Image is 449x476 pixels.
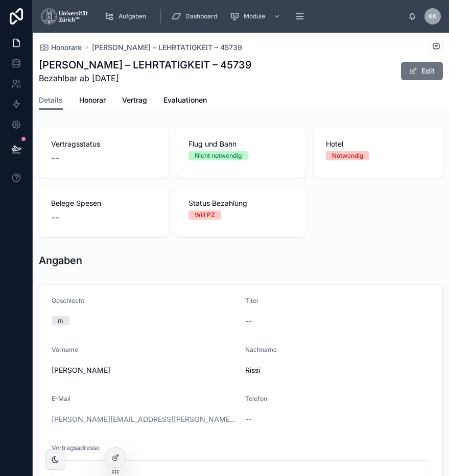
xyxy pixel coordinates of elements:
span: Bezahlbar ab [DATE] [39,72,252,84]
a: Vertrag [122,91,147,111]
div: scrollable content [96,5,408,28]
span: [PERSON_NAME] [52,365,237,375]
span: -- [245,414,251,424]
button: Edit [401,62,443,80]
a: Honorare [39,42,82,53]
span: -- [51,210,59,225]
span: Flug und Bahn [188,139,293,149]
a: [PERSON_NAME][EMAIL_ADDRESS][PERSON_NAME][DOMAIN_NAME] [52,414,237,424]
span: Module [244,12,265,20]
span: Belege Spesen [51,198,156,208]
span: Details [39,95,63,105]
span: Honorare [51,42,82,53]
span: -- [245,316,251,326]
span: Telefon [245,395,267,402]
span: -- [51,151,59,165]
a: Details [39,91,63,110]
span: Vertragsstatus [51,139,156,149]
span: Titel [245,297,258,304]
div: m [58,316,63,325]
a: Dashboard [168,7,224,26]
a: Aufgaben [101,7,153,26]
span: E-Mail [52,395,70,402]
span: Hotel [326,139,431,149]
h1: Angaben [39,253,82,268]
a: [PERSON_NAME] – LEHRTATIGKEIT – 45739 [92,42,242,53]
span: Status Bezahlung [188,198,293,208]
span: Honorar [79,95,106,105]
h1: [PERSON_NAME] – LEHRTATIGKEIT – 45739 [39,58,252,72]
span: Nachname [245,346,277,353]
span: Aufgaben [119,12,146,20]
a: Module [226,7,286,26]
a: Evaluationen [163,91,207,111]
span: Vorname [52,346,78,353]
span: KK [429,12,437,20]
span: Dashboard [185,12,217,20]
a: Honorar [79,91,106,111]
span: Evaluationen [163,95,207,105]
div: Notwendig [332,151,363,160]
img: App logo [41,8,88,25]
span: Geschlecht [52,297,84,304]
span: Rissi [245,365,431,375]
span: Vertrag [122,95,147,105]
span: Vertragsadresse [52,444,100,451]
div: Will PZ [195,210,215,220]
div: Nicht notwendig [195,151,242,160]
